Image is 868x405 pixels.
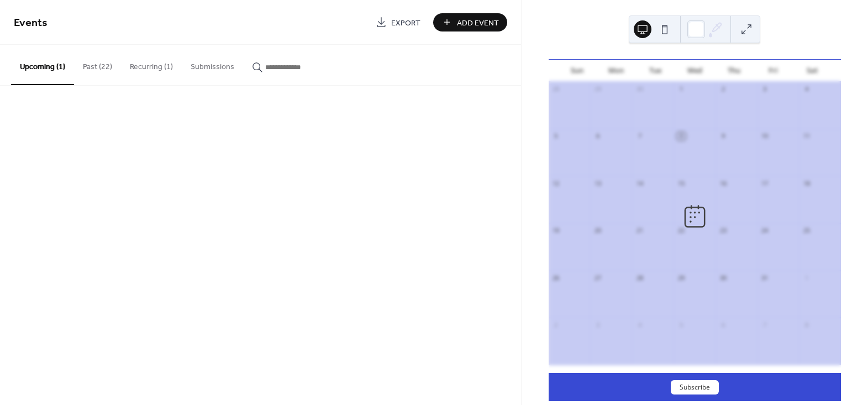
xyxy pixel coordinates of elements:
[14,12,48,34] span: Events
[719,179,727,187] div: 16
[11,45,74,85] button: Upcoming (1)
[677,179,685,187] div: 15
[391,17,420,29] span: Export
[677,273,685,282] div: 29
[719,85,727,93] div: 2
[74,45,121,84] button: Past (22)
[761,273,769,282] div: 31
[433,13,507,31] button: Add Event
[802,179,811,187] div: 18
[671,380,719,395] button: Subscribe
[557,60,597,82] div: Sun
[552,132,560,140] div: 5
[457,17,499,29] span: Add Event
[593,320,602,329] div: 3
[714,60,754,82] div: Thu
[552,179,560,187] div: 12
[552,227,560,235] div: 19
[761,85,769,93] div: 3
[121,45,182,84] button: Recurring (1)
[802,85,811,93] div: 4
[552,85,560,93] div: 28
[552,320,560,329] div: 2
[677,320,685,329] div: 5
[675,60,714,82] div: Wed
[802,132,811,140] div: 11
[719,273,727,282] div: 30
[593,227,602,235] div: 20
[793,60,832,82] div: Sat
[761,227,769,235] div: 24
[802,320,811,329] div: 8
[635,85,644,93] div: 30
[635,179,644,187] div: 14
[635,132,644,140] div: 7
[552,273,560,282] div: 26
[719,132,727,140] div: 9
[597,60,636,82] div: Mon
[719,227,727,235] div: 23
[754,60,793,82] div: Fri
[593,273,602,282] div: 27
[635,273,644,282] div: 28
[677,132,685,140] div: 8
[636,60,675,82] div: Tue
[635,320,644,329] div: 4
[761,132,769,140] div: 10
[677,85,685,93] div: 1
[719,320,727,329] div: 6
[182,45,243,84] button: Submissions
[761,320,769,329] div: 7
[593,85,602,93] div: 29
[677,227,685,235] div: 22
[367,13,429,31] a: Export
[593,132,602,140] div: 6
[635,227,644,235] div: 21
[802,273,811,282] div: 1
[802,227,811,235] div: 25
[761,179,769,187] div: 17
[593,179,602,187] div: 13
